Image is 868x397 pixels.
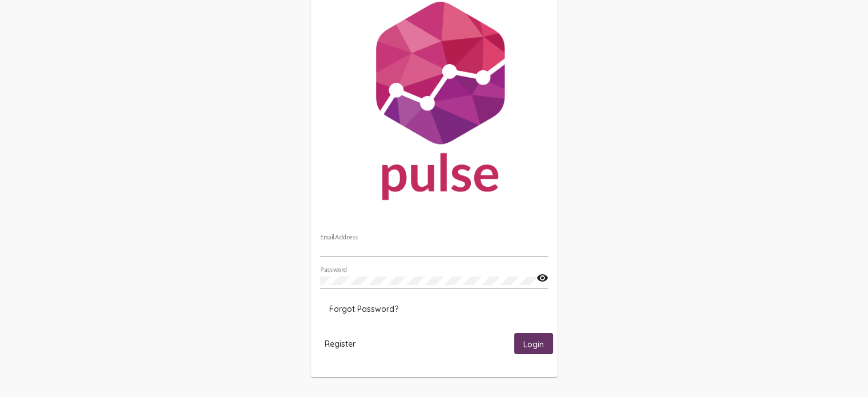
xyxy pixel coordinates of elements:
[329,304,398,314] span: Forgot Password?
[536,271,548,285] mat-icon: visibility
[316,333,365,354] button: Register
[320,299,407,319] button: Forgot Password?
[325,339,356,349] span: Register
[523,339,544,349] span: Login
[514,333,553,354] button: Login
